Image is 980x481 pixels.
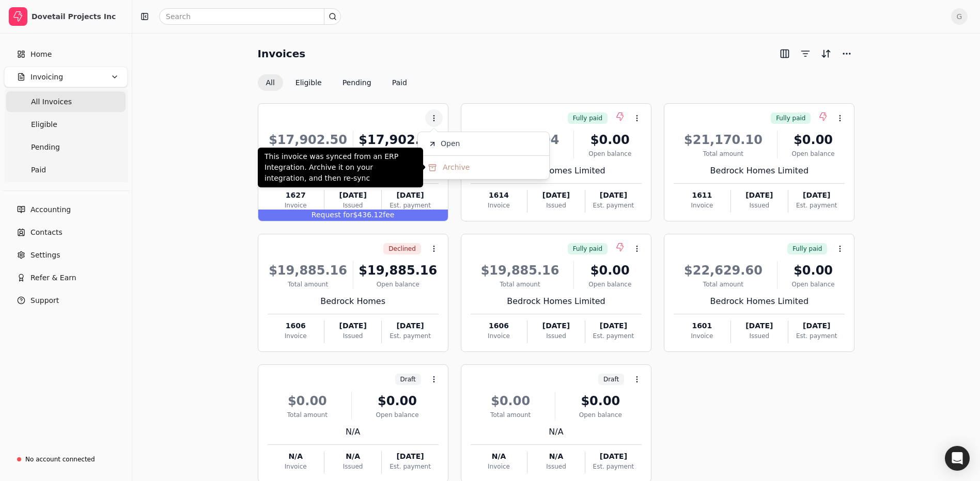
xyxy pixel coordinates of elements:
div: N/A [471,426,642,438]
div: Open balance [357,280,439,289]
div: $22,629.60 [674,261,773,280]
input: Search [159,8,341,25]
button: All [258,74,283,91]
a: Accounting [4,199,128,220]
div: [DATE] [527,320,584,331]
div: [DATE] [585,320,642,331]
div: Bedrock Homes Limited [471,165,642,177]
div: Open balance [578,280,642,289]
div: [DATE] [324,320,381,331]
div: Bedrock Homes Limited [471,295,642,308]
span: Accounting [30,204,71,215]
div: Total amount [268,410,348,420]
div: Issued [527,462,584,471]
a: Settings [4,245,128,265]
div: $436.12 [258,210,448,221]
div: 1606 [268,320,324,331]
h2: Invoices [258,45,306,62]
div: Open balance [356,410,439,420]
span: Draft [400,375,416,384]
div: Invoice filter options [258,74,415,91]
span: Fully paid [792,244,822,253]
button: Paid [384,74,415,91]
div: [DATE] [585,451,642,462]
span: Pending [31,142,60,153]
div: [DATE] [382,320,438,331]
div: $0.00 [578,261,642,280]
div: Open balance [782,149,845,158]
div: Est. payment [585,201,642,210]
div: $23,946.04 [471,131,570,149]
span: Eligible [31,119,57,130]
div: $0.00 [578,131,642,149]
div: Est. payment [788,201,845,210]
div: $19,885.16 [471,261,570,280]
span: Paid [31,165,46,175]
button: Sort [818,45,834,62]
span: All Invoices [31,97,72,107]
a: Home [4,44,128,65]
div: Est. payment [382,462,438,471]
span: Invoicing [30,72,63,83]
div: [DATE] [382,451,438,462]
a: Paid [6,159,126,180]
div: Est. payment [382,331,438,341]
div: [DATE] [731,320,788,331]
div: Issued [731,331,788,341]
div: [DATE] [324,190,381,201]
div: Bedrock Homes Limited [674,295,845,308]
div: Invoice [674,331,730,341]
div: $0.00 [268,392,348,410]
div: 1614 [471,190,527,201]
div: Dovetail Projects Inc [32,11,123,22]
div: 1606 [471,320,527,331]
div: Open balance [559,410,642,420]
div: This invoice was synced from an ERP Integration. Archive it on your integration, and then re-sync [258,148,423,187]
div: Est. payment [382,201,438,210]
div: 1611 [674,190,730,201]
div: Bedrock Homes [268,295,439,308]
div: [DATE] [527,190,584,201]
div: $0.00 [782,261,845,280]
div: Issued [324,462,381,471]
div: $17,902.50 [268,131,349,149]
div: [DATE] [382,190,438,201]
div: $0.00 [782,131,845,149]
div: Total amount [471,280,570,289]
button: Support [4,290,128,311]
div: [DATE] [585,190,642,201]
div: Open balance [578,149,642,158]
span: Fully paid [573,244,602,253]
button: Refer & Earn [4,267,128,288]
div: Invoice [268,331,324,341]
div: Issued [324,201,381,210]
div: Issued [731,201,788,210]
div: Issued [527,331,584,341]
div: $0.00 [471,392,551,410]
span: G [951,8,968,25]
div: Total amount [674,280,773,289]
div: Invoice [471,201,527,210]
div: Open Intercom Messenger [945,446,970,471]
div: $0.00 [356,392,439,410]
div: $21,170.10 [674,131,773,149]
button: Invoicing [4,67,128,87]
span: Declined [388,244,416,253]
button: More [838,45,855,62]
span: Support [30,295,59,306]
div: $0.00 [559,392,642,410]
div: Total amount [268,280,349,289]
a: Contacts [4,222,128,243]
span: Fully paid [573,114,602,123]
span: Draft [603,375,619,384]
div: No account connected [25,455,95,464]
div: $19,885.16 [268,261,349,280]
span: Open [441,138,460,149]
div: N/A [471,451,527,462]
div: Total amount [471,410,551,420]
a: Pending [6,137,126,157]
span: Fully paid [776,114,805,123]
div: Bedrock Homes Limited [674,165,845,177]
div: Est. payment [585,462,642,471]
a: Eligible [6,114,126,135]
